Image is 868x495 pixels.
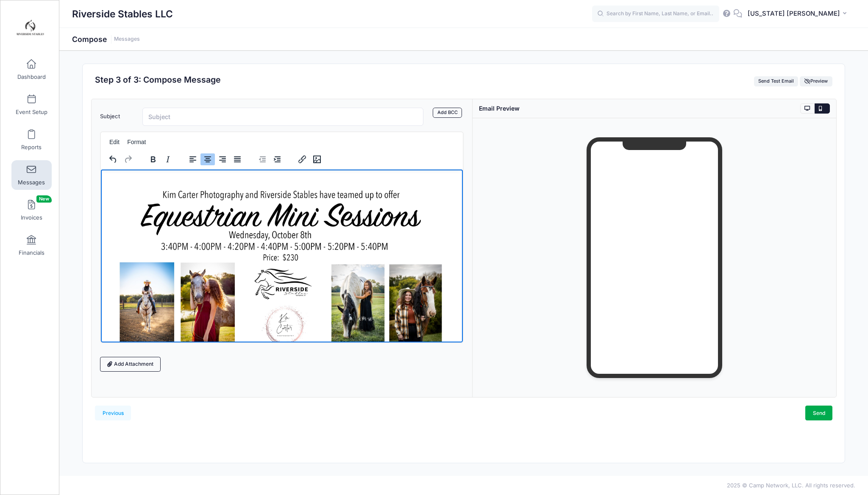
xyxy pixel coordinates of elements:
[109,139,120,145] span: Edit
[101,170,463,342] iframe: Rich Text Area
[18,179,45,186] span: Messages
[270,153,284,165] button: Increase indent
[742,4,855,24] button: [US_STATE] [PERSON_NAME]
[479,104,520,113] div: Email Preview
[0,9,60,49] a: Riverside Stables LLC
[95,406,131,420] a: Previous
[161,153,175,165] button: Italic
[433,108,462,118] a: Add BCC
[800,76,832,86] button: Preview
[121,153,135,165] button: Redo
[36,195,52,203] span: New
[592,6,719,22] input: Search by First Name, Last Name, or Email...
[72,35,140,44] h1: Compose
[95,75,221,85] h2: Step 3 of 3: Compose Message
[21,144,42,151] span: Reports
[96,108,138,126] label: Subject
[142,108,423,126] input: Subject
[754,76,798,86] button: Send Test Email
[16,108,47,116] span: Event Setup
[748,9,840,18] span: [US_STATE] [PERSON_NAME]
[181,151,250,167] div: alignment
[17,73,46,81] span: Dashboard
[255,153,270,165] button: Decrease indent
[127,139,146,145] span: Format
[804,78,828,84] span: Preview
[106,153,120,165] button: Undo
[186,153,200,165] button: Align left
[72,4,173,24] h1: Riverside Stables LLC
[146,153,160,165] button: Bold
[19,249,45,256] span: Financials
[727,482,855,489] span: 2025 © Camp Network, LLC. All rights reserved.
[250,151,290,167] div: indentation
[11,90,52,120] a: Event Setup
[101,151,141,167] div: history
[11,160,52,190] a: Messages
[11,125,52,155] a: Reports
[21,214,42,221] span: Invoices
[230,153,245,165] button: Justify
[11,55,52,84] a: Dashboard
[11,195,52,225] a: InvoicesNew
[290,151,329,167] div: image
[310,153,324,165] button: Insert/edit image
[100,357,161,371] a: Add Attachment
[14,13,46,45] img: Riverside Stables LLC
[141,151,181,167] div: formatting
[114,36,140,42] a: Messages
[200,153,215,165] button: Align center
[11,231,52,260] a: Financials
[805,406,832,420] a: Send
[215,153,230,165] button: Align right
[295,153,309,165] button: Insert/edit link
